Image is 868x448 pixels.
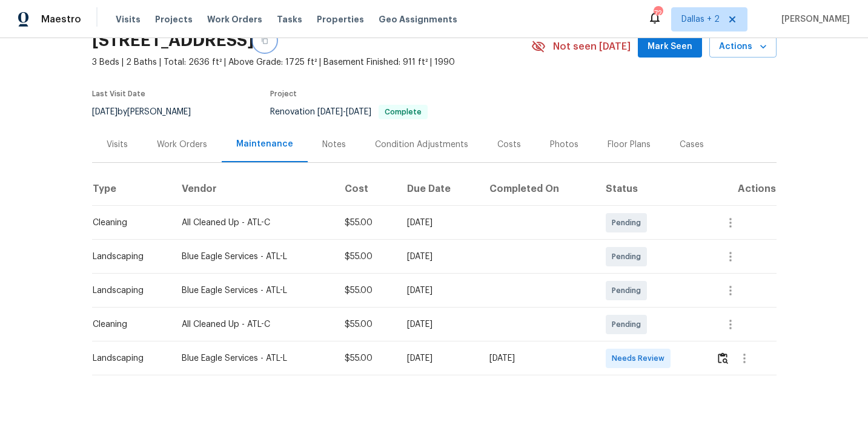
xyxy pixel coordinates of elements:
[648,39,692,54] span: Mark Seen
[322,139,346,151] div: Notes
[317,13,364,25] span: Properties
[380,108,426,116] span: Complete
[236,138,293,150] div: Maintenance
[681,13,720,25] span: Dallas + 2
[346,108,371,116] span: [DATE]
[345,352,387,364] div: $55.00
[182,318,326,331] div: All Cleaned Up - ATL-C
[407,318,470,331] div: [DATE]
[550,139,578,151] div: Photos
[92,108,118,116] span: [DATE]
[345,217,387,229] div: $55.00
[489,352,586,364] div: [DATE]
[93,318,162,331] div: Cleaning
[612,318,646,331] span: Pending
[612,217,646,229] span: Pending
[612,251,646,263] span: Pending
[92,172,172,206] th: Type
[92,105,205,119] div: by [PERSON_NAME]
[317,108,371,116] span: -
[596,172,706,206] th: Status
[92,56,531,68] span: 3 Beds | 2 Baths | Total: 2636 ft² | Above Grade: 1725 ft² | Basement Finished: 911 ft² | 1990
[157,139,207,151] div: Work Orders
[182,217,326,229] div: All Cleaned Up - ATL-C
[553,41,631,53] span: Not seen [DATE]
[638,36,702,58] button: Mark Seen
[270,108,428,116] span: Renovation
[41,13,81,25] span: Maestro
[709,36,777,58] button: Actions
[182,251,326,263] div: Blue Eagle Services - ATL-L
[716,344,730,373] button: Review Icon
[612,285,646,297] span: Pending
[777,13,850,25] span: [PERSON_NAME]
[680,139,704,151] div: Cases
[155,13,193,25] span: Projects
[345,285,387,297] div: $55.00
[107,139,128,151] div: Visits
[706,172,776,206] th: Actions
[92,90,145,97] span: Last Visit Date
[654,7,662,19] div: 72
[345,318,387,331] div: $55.00
[345,251,387,263] div: $55.00
[270,90,297,97] span: Project
[407,352,470,364] div: [DATE]
[375,139,468,151] div: Condition Adjustments
[182,352,326,364] div: Blue Eagle Services - ATL-L
[93,352,162,364] div: Landscaping
[116,13,141,25] span: Visits
[407,251,470,263] div: [DATE]
[93,285,162,297] div: Landscaping
[719,39,767,54] span: Actions
[172,172,336,206] th: Vendor
[497,139,521,151] div: Costs
[277,15,302,24] span: Tasks
[608,139,651,151] div: Floor Plans
[480,172,596,206] th: Completed On
[335,172,397,206] th: Cost
[379,13,457,25] span: Geo Assignments
[397,172,480,206] th: Due Date
[317,108,343,116] span: [DATE]
[182,285,326,297] div: Blue Eagle Services - ATL-L
[718,352,728,364] img: Review Icon
[93,251,162,263] div: Landscaping
[93,217,162,229] div: Cleaning
[92,35,254,47] h2: [STREET_ADDRESS]
[407,217,470,229] div: [DATE]
[612,352,669,364] span: Needs Review
[207,13,262,25] span: Work Orders
[407,285,470,297] div: [DATE]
